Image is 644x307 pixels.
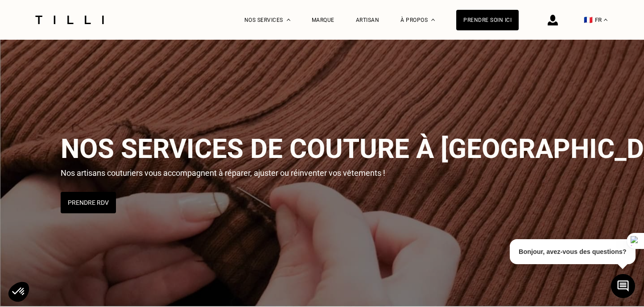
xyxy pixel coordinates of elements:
[510,239,636,264] p: Bonjour, avez-vous des questions?
[604,19,607,21] img: menu déroulant
[61,168,391,178] p: Nos artisans couturiers vous accompagnent à réparer, ajuster ou réinventer vos vêtements !
[61,192,116,213] button: Prendre RDV
[548,15,558,25] img: icône connexion
[287,19,290,21] img: Menu déroulant
[456,10,519,30] a: Prendre soin ici
[584,16,593,24] span: 🇫🇷
[431,19,435,21] img: Menu déroulant à propos
[32,16,107,24] img: Logo du service de couturière Tilli
[356,17,380,23] a: Artisan
[312,17,334,23] a: Marque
